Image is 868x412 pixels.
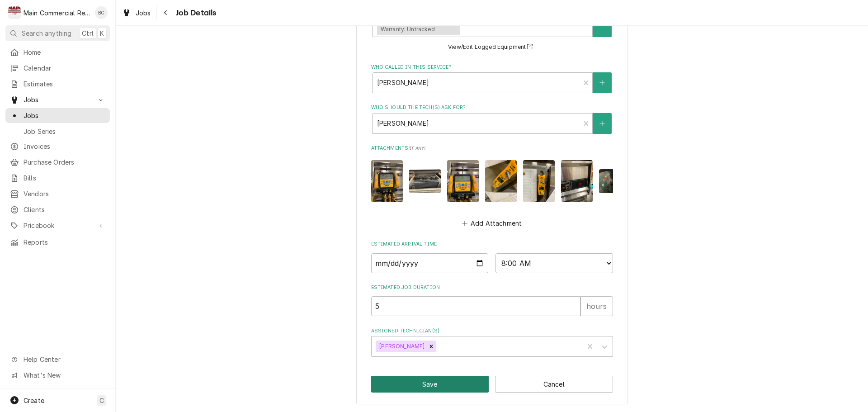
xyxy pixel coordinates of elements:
[24,95,92,104] span: Jobs
[5,139,110,154] a: Invoices
[371,104,613,111] label: Who should the tech(s) ask for?
[118,5,155,20] a: Jobs
[5,45,110,60] a: Home
[136,8,151,18] span: Jobs
[8,6,21,19] div: M
[371,145,613,229] div: Attachments
[95,6,108,19] div: Bookkeeper Main Commercial's Avatar
[24,47,105,57] span: Home
[371,160,403,202] img: LX7behTkiVtXjCIp2IfQ
[580,296,613,316] div: hours
[485,160,517,202] img: WNJ8Y8MScueSqmjccKsQ
[99,396,104,405] span: C
[22,28,71,38] span: Search anything
[24,237,105,247] span: Reports
[95,6,108,19] div: BC
[599,169,631,193] img: u5WXvfOpS1SrEeExngER
[599,120,605,127] svg: Create New Contact
[5,76,110,91] a: Estimates
[371,104,613,133] div: Who should the tech(s) ask for?
[495,376,613,393] button: Cancel
[371,241,613,273] div: Estimated Arrival Time
[159,5,173,20] button: Navigate back
[24,157,105,167] span: Purchase Orders
[376,341,426,352] div: [PERSON_NAME]
[523,160,555,202] img: BRr2RD20QWCwY4I1CAVA
[561,160,593,202] img: 6i9VYKzvRhat6lUVtue9
[371,327,613,335] label: Assigned Technician(s)
[5,108,110,123] a: Jobs
[5,368,110,383] a: Go to What's New
[8,6,21,19] div: Main Commercial Refrigeration Service's Avatar
[495,253,613,273] select: Time Select
[371,64,613,93] div: Who called in this service?
[24,79,105,89] span: Estimates
[24,63,105,73] span: Calendar
[371,376,613,393] div: Button Group Row
[5,170,110,185] a: Bills
[593,72,612,93] button: Create New Contact
[24,111,105,120] span: Jobs
[5,235,110,250] a: Reports
[599,80,605,86] svg: Create New Contact
[447,160,479,202] img: w0h2oldRrW3oPMUwVdRG
[5,186,110,201] a: Vendors
[5,124,110,139] a: Job Series
[24,189,105,199] span: Vendors
[24,397,44,404] span: Create
[5,218,110,233] a: Go to Pricebook
[371,284,613,316] div: Estimated Job Duration
[381,18,435,33] span: Victory RS-2D-S7 Warranty: Untracked
[371,145,613,152] label: Attachments
[24,8,90,18] div: Main Commercial Refrigeration Service
[24,221,92,230] span: Pricebook
[371,284,613,291] label: Estimated Job Duration
[371,64,613,71] label: Who called in this service?
[371,253,489,273] input: Date
[100,28,104,38] span: K
[24,205,105,214] span: Clients
[593,113,612,134] button: Create New Contact
[24,355,104,364] span: Help Center
[5,155,110,170] a: Purchase Orders
[371,241,613,248] label: Estimated Arrival Time
[5,25,110,41] button: Search anythingCtrlK
[5,352,110,367] a: Go to Help Center
[24,142,105,151] span: Invoices
[82,28,94,38] span: Ctrl
[24,127,105,136] span: Job Series
[460,217,524,230] button: Add Attachment
[24,370,104,380] span: What's New
[24,173,105,183] span: Bills
[371,376,489,393] button: Save
[447,42,537,53] button: View/Edit Logged Equipment
[371,327,613,357] div: Assigned Technician(s)
[371,376,613,393] div: Button Group
[426,341,436,352] div: Remove Dorian Wertz
[5,92,110,107] a: Go to Jobs
[173,7,217,19] span: Job Details
[5,61,110,76] a: Calendar
[408,146,425,151] span: ( if any )
[5,202,110,217] a: Clients
[409,169,441,193] img: k1133tMvTAyjyBkUSrtD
